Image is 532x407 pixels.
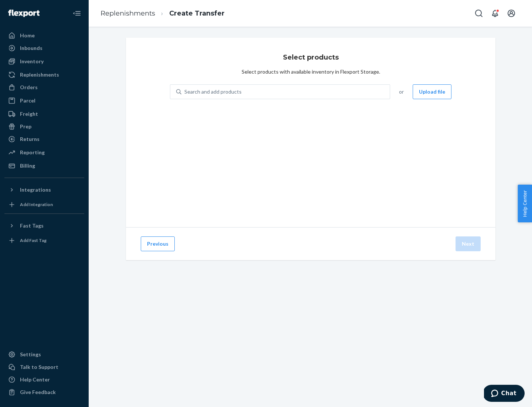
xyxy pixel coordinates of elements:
div: Talk to Support [20,363,58,371]
img: Flexport logo [8,10,40,17]
a: Add Integration [4,199,84,211]
div: Orders [20,84,38,91]
div: Inbounds [20,44,42,52]
ol: breadcrumbs [95,3,231,24]
div: Billing [20,162,35,169]
div: Parcel [20,97,35,104]
button: Upload file [413,84,451,99]
button: Previous [141,236,175,251]
a: Freight [4,108,84,120]
div: Inventory [20,58,44,65]
button: Next [456,236,481,251]
a: Replenishments [100,9,155,17]
a: Home [4,30,84,41]
div: Settings [20,351,41,358]
a: Inventory [4,55,84,67]
div: Freight [20,110,38,118]
button: Open Search Box [471,6,486,21]
a: Settings [4,349,84,360]
iframe: Opens a widget where you can chat to one of our agents [484,385,525,403]
button: Give Feedback [4,386,84,398]
h3: Select products [283,53,339,62]
button: Open account menu [504,6,519,21]
div: Prep [20,123,31,130]
div: Select products with available inventory in Flexport Storage. [242,68,380,75]
a: Orders [4,81,84,93]
a: Parcel [4,95,84,107]
div: Reporting [20,149,45,156]
button: Open notifications [488,6,502,21]
a: Prep [4,121,84,132]
button: Help Center [518,185,532,222]
button: Fast Tags [4,220,84,232]
a: Billing [4,160,84,172]
button: Talk to Support [4,361,84,373]
div: Give Feedback [20,388,56,396]
div: Replenishments [20,71,59,78]
button: Close Navigation [69,6,84,21]
div: Add Integration [20,201,53,208]
div: Add Fast Tag [20,237,47,243]
div: Returns [20,135,40,143]
button: Integrations [4,184,84,196]
div: Help Center [20,376,50,383]
span: or [399,88,404,95]
div: Home [20,32,35,39]
div: Fast Tags [20,222,44,229]
a: Inbounds [4,42,84,54]
div: Integrations [20,186,51,194]
a: Replenishments [4,69,84,81]
a: Help Center [4,374,84,386]
div: Search and add products [184,88,242,95]
a: Create Transfer [169,9,225,17]
a: Reporting [4,147,84,158]
a: Add Fast Tag [4,235,84,246]
a: Returns [4,133,84,145]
